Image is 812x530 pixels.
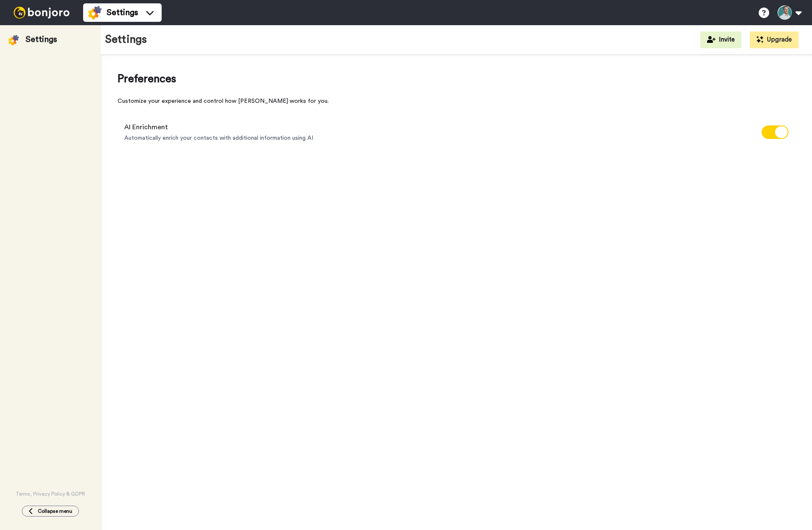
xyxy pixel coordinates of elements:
[10,7,73,18] img: bj-logo-header-white.svg
[700,31,741,48] button: Invite
[8,35,19,45] img: settings-colored.svg
[88,6,102,19] img: settings-colored.svg
[107,7,138,18] span: Settings
[38,508,72,514] span: Collapse menu
[22,506,79,517] button: Collapse menu
[26,34,57,45] div: Settings
[124,134,313,142] span: Automatically enrich your contacts with additional information using AI
[124,122,313,132] span: AI Enrichment
[118,71,795,87] span: Preferences
[105,34,147,46] h1: Settings
[750,31,799,48] button: Upgrade
[118,97,795,105] div: Customize your experience and control how [PERSON_NAME] works for you.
